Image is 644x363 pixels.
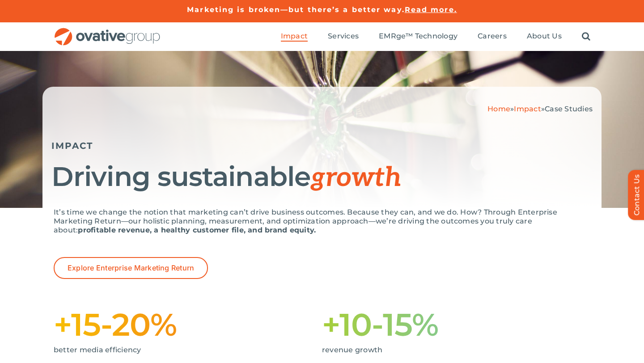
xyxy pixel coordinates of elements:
span: Case Studies [545,105,593,113]
a: Impact [514,105,541,113]
p: It’s time we change the notion that marketing can’t drive business outcomes. Because they can, an... [54,208,590,235]
a: Home [487,105,510,113]
span: Impact [281,32,308,41]
p: revenue growth [322,346,577,355]
span: About Us [527,32,562,41]
a: Careers [478,32,507,42]
a: About Us [527,32,562,42]
span: Careers [478,32,507,41]
h1: +15-20% [54,310,322,339]
h1: Driving sustainable [51,162,593,192]
span: Services [328,32,359,41]
h1: +10-15% [322,310,590,339]
a: Services [328,32,359,42]
p: better media efficiency [54,346,309,355]
a: Impact [281,32,308,42]
span: EMRge™ Technology [379,32,458,41]
span: growth [310,162,402,194]
a: Explore Enterprise Marketing Return [54,257,208,279]
a: Read more. [405,5,457,14]
nav: Menu [281,22,590,51]
a: Search [582,32,590,42]
a: EMRge™ Technology [379,32,458,42]
span: » » [487,105,593,113]
a: OG_Full_horizontal_RGB [54,27,161,35]
strong: profitable revenue, a healthy customer file, and brand equity. [78,226,316,234]
h5: IMPACT [51,140,593,151]
span: Explore Enterprise Marketing Return [68,264,194,272]
a: Marketing is broken—but there’s a better way. [187,5,405,14]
